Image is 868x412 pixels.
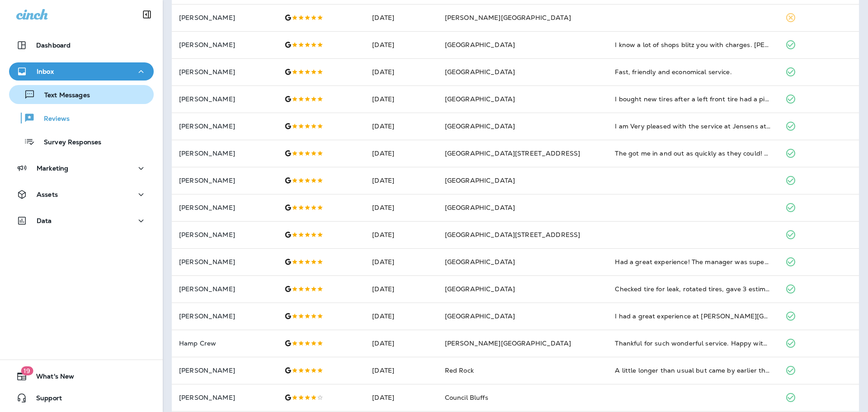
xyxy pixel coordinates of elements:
[615,339,771,348] div: Thankful for such wonderful service. Happy with how it went.
[445,258,515,266] span: [GEOGRAPHIC_DATA]
[445,14,571,22] span: [PERSON_NAME][GEOGRAPHIC_DATA]
[179,123,270,130] p: [PERSON_NAME]
[615,257,771,266] div: Had a great experience! The manager was super helpful and took the time to explain the different ...
[179,394,270,401] p: [PERSON_NAME]
[35,91,90,100] p: Text Messages
[365,167,437,194] td: [DATE]
[445,95,515,103] span: [GEOGRAPHIC_DATA]
[9,109,154,128] button: Reviews
[179,68,270,76] p: [PERSON_NAME]
[445,122,515,130] span: [GEOGRAPHIC_DATA]
[9,212,154,230] button: Data
[179,258,270,265] p: [PERSON_NAME]
[445,393,488,402] span: Council Bluffs
[37,165,68,172] p: Marketing
[445,231,580,239] span: [GEOGRAPHIC_DATA][STREET_ADDRESS]
[179,367,270,374] p: [PERSON_NAME]
[9,62,154,81] button: Inbox
[615,312,771,321] div: I had a great experience at Jensen Tire on 90th. I came in for a basic oil change and tire rotati...
[179,41,270,48] p: [PERSON_NAME]
[37,68,54,75] p: Inbox
[615,40,771,49] div: I know a lot of shops blitz you with charges. Jensen does not. I have been bringing my car here f...
[445,312,515,320] span: [GEOGRAPHIC_DATA]
[365,330,437,357] td: [DATE]
[445,176,515,185] span: [GEOGRAPHIC_DATA]
[27,394,62,405] span: Support
[615,149,771,158] div: The got me in and out as quickly as they could! Always friendly and easy to deal with!
[615,366,771,375] div: A little longer than usual but came by earlier than I was supposed to. Still had great service.
[9,132,154,151] button: Survey Responses
[37,217,52,224] p: Data
[365,4,437,31] td: [DATE]
[37,191,58,198] p: Assets
[445,366,474,374] span: Red Rock
[179,204,270,211] p: [PERSON_NAME]
[179,14,270,21] p: [PERSON_NAME]
[445,204,515,212] span: [GEOGRAPHIC_DATA]
[365,303,437,330] td: [DATE]
[9,36,154,54] button: Dashboard
[9,185,154,204] button: Assets
[9,389,154,407] button: Support
[9,367,154,385] button: 19What's New
[615,284,771,294] div: Checked tire for leak, rotated tires, gave 3 estimates for replacing 1 or all tires. No charge!
[9,159,154,177] button: Marketing
[615,122,771,131] div: I am Very pleased with the service at Jensens at 90th & Bedford St in Omaha . I am a repeat custo...
[365,194,437,221] td: [DATE]
[27,373,74,384] span: What's New
[445,68,515,76] span: [GEOGRAPHIC_DATA]
[365,58,437,85] td: [DATE]
[21,366,33,375] span: 19
[179,285,270,293] p: [PERSON_NAME]
[445,285,515,293] span: [GEOGRAPHIC_DATA]
[35,138,101,147] p: Survey Responses
[179,313,270,320] p: [PERSON_NAME]
[179,231,270,238] p: [PERSON_NAME]
[179,150,270,157] p: [PERSON_NAME]
[9,85,154,104] button: Text Messages
[615,67,771,76] div: Fast, friendly and economical service.
[365,248,437,275] td: [DATE]
[365,113,437,140] td: [DATE]
[134,5,160,24] button: Collapse Sidebar
[179,177,270,184] p: [PERSON_NAME]
[365,384,437,411] td: [DATE]
[445,149,580,157] span: [GEOGRAPHIC_DATA][STREET_ADDRESS]
[365,31,437,58] td: [DATE]
[365,221,437,248] td: [DATE]
[615,95,771,104] div: I bought new tires after a left front tire had a pinhole leak and was unrepairable. It was determ...
[36,42,71,49] p: Dashboard
[445,41,515,49] span: [GEOGRAPHIC_DATA]
[365,140,437,167] td: [DATE]
[365,85,437,113] td: [DATE]
[35,115,70,123] p: Reviews
[445,339,571,347] span: [PERSON_NAME][GEOGRAPHIC_DATA]
[365,275,437,303] td: [DATE]
[365,357,437,384] td: [DATE]
[179,340,270,347] p: Hamp Crew
[179,95,270,103] p: [PERSON_NAME]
